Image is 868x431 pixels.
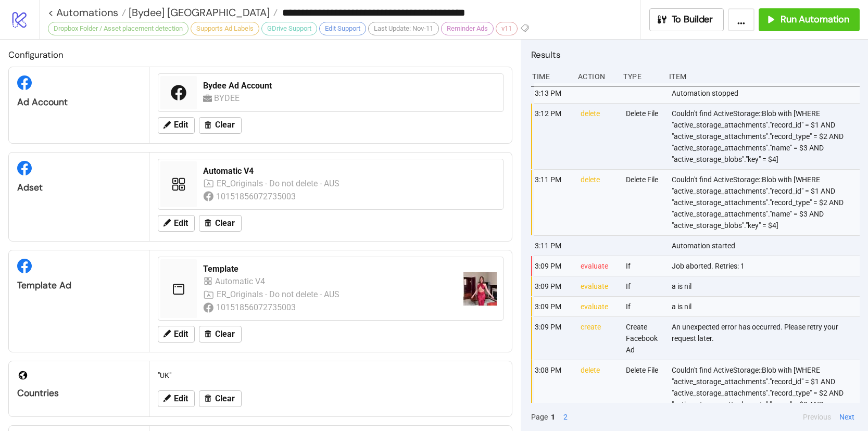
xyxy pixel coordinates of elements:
span: Edit [174,329,188,339]
button: Edit [158,390,195,407]
div: a is nil [671,276,862,296]
div: 3:09 PM [534,297,572,316]
div: Automation stopped [671,83,862,103]
div: evaluate [580,276,618,296]
div: If [625,276,663,296]
button: 2 [560,411,571,423]
h2: Results [531,48,860,61]
button: Next [836,411,858,423]
div: evaluate [580,256,618,276]
div: GDrive Support [261,22,317,35]
div: 3:09 PM [534,317,572,360]
div: Reminder Ads [441,22,494,35]
div: If [625,297,663,316]
div: An unexpected error has occurred. Please retry your request later. [671,317,862,360]
div: Automatic V4 [203,166,497,177]
div: "UK" [154,365,508,385]
div: Couldn't find ActiveStorage::Blob with [WHERE "active_storage_attachments"."record_id" = $1 AND "... [671,360,862,426]
div: Action [577,67,615,86]
button: Clear [199,390,242,407]
div: Bydee Ad Account [203,80,497,92]
div: ER_Originals - Do not delete - AUS [217,177,341,190]
div: Dropbox Folder / Asset placement detection [48,22,188,35]
div: ER_Originals - Do not delete - AUS [217,288,341,301]
div: Create Facebook Ad [625,317,663,360]
div: 3:12 PM [534,104,572,169]
span: Clear [215,219,235,228]
div: Automation started [671,236,862,256]
span: To Builder [672,14,713,26]
div: BYDEE [214,92,243,105]
div: 3:09 PM [534,276,572,296]
div: delete [580,360,618,426]
div: v11 [496,22,518,35]
div: Delete File [625,104,663,169]
button: Clear [199,215,242,232]
span: [Bydee] [GEOGRAPHIC_DATA] [126,6,270,19]
button: ... [728,8,754,31]
div: Time [531,67,570,86]
span: Clear [215,394,235,403]
div: Edit Support [319,22,366,35]
div: Delete File [625,170,663,235]
button: Previous [800,411,834,423]
span: Edit [174,394,188,403]
div: Couldn't find ActiveStorage::Blob with [WHERE "active_storage_attachments"."record_id" = $1 AND "... [671,104,862,169]
div: delete [580,170,618,235]
span: Edit [174,120,188,130]
button: Clear [199,326,242,343]
h2: Configuration [8,48,512,61]
button: Edit [158,215,195,232]
button: Run Automation [759,8,860,31]
div: Countries [17,387,141,399]
div: Supports Ad Labels [191,22,259,35]
span: Edit [174,219,188,228]
div: Job aborted. Retries: 1 [671,256,862,276]
div: Type [622,67,661,86]
div: Automatic V4 [215,275,268,288]
div: 3:13 PM [534,83,572,103]
button: Edit [158,117,195,134]
div: Template Ad [17,280,141,291]
div: 10151856072735003 [216,190,297,203]
button: Clear [199,117,242,134]
div: Template [203,263,455,275]
div: Adset [17,182,141,194]
div: 10151856072735003 [216,301,297,314]
span: Run Automation [781,14,849,26]
div: Couldn't find ActiveStorage::Blob with [WHERE "active_storage_attachments"."record_id" = $1 AND "... [671,170,862,235]
div: evaluate [580,297,618,316]
button: 1 [548,411,558,423]
div: delete [580,104,618,169]
div: Item [668,67,860,86]
div: 3:08 PM [534,360,572,426]
button: Edit [158,326,195,343]
a: [Bydee] [GEOGRAPHIC_DATA] [126,7,278,18]
div: Delete File [625,360,663,426]
div: Ad Account [17,96,141,108]
div: a is nil [671,297,862,316]
div: Last Update: Nov-11 [368,22,439,35]
div: 3:11 PM [534,170,572,235]
span: Clear [215,329,235,339]
span: Clear [215,120,235,130]
span: Page [531,411,548,423]
img: https://scontent-fra5-1.xx.fbcdn.net/v/t15.13418-10/506221464_1883750095806492_397770129725108395... [463,272,497,306]
div: create [580,317,618,360]
div: 3:11 PM [534,236,572,256]
button: To Builder [649,8,724,31]
div: 3:09 PM [534,256,572,276]
div: If [625,256,663,276]
a: < Automations [48,7,126,18]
